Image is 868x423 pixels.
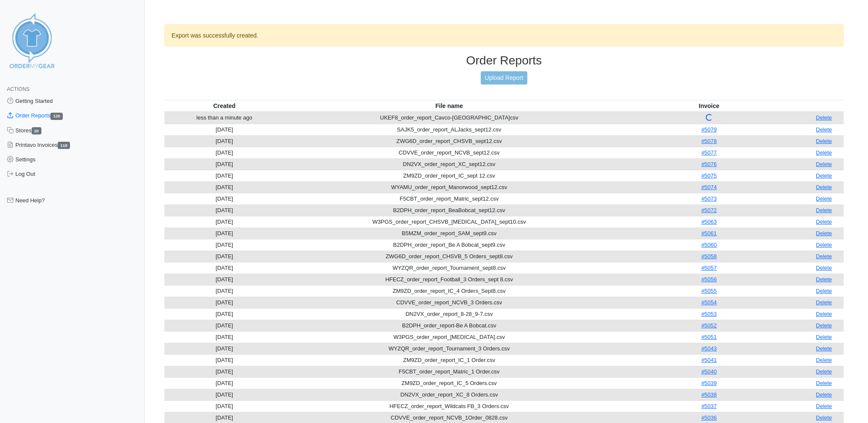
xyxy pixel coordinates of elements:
td: [DATE] [164,297,284,308]
td: CDVVE_order_report_NCVB_sept12.csv [284,147,614,158]
a: Delete [816,357,832,363]
td: [DATE] [164,135,284,147]
td: B5MZM_order_report_SAM_sept9.csv [284,228,614,239]
a: #5051 [701,334,717,340]
a: #5075 [701,172,717,179]
td: [DATE] [164,343,284,354]
td: WYZQR_order_report_Tournament_sept8.csv [284,262,614,274]
a: Delete [816,242,832,248]
td: CDVVE_order_report_NCVB_3 Orders.csv [284,297,614,308]
a: #5078 [701,138,717,144]
td: [DATE] [164,308,284,320]
div: Export was successfully created. [164,24,844,47]
a: Delete [816,184,832,190]
td: HFECZ_order_report_Wildcats FB_3 Orders.csv [284,400,614,412]
td: [DATE] [164,377,284,389]
a: #5074 [701,184,717,190]
td: [DATE] [164,124,284,135]
a: #5053 [701,311,717,317]
span: 120 [50,113,63,120]
span: 20 [32,127,42,134]
a: #5038 [701,391,717,398]
a: #5061 [701,230,717,236]
a: #5056 [701,276,717,283]
a: Delete [816,138,832,144]
td: [DATE] [164,274,284,285]
a: #5063 [701,219,717,225]
td: F5CBT_order_report_Matric_1 Order.csv [284,366,614,377]
td: DN2VX_order_report_8-28_9-7.csv [284,308,614,320]
td: [DATE] [164,262,284,274]
td: [DATE] [164,400,284,412]
td: ZWG6D_order_report_CHSVB_5 Orders_sept8.csv [284,251,614,262]
a: Delete [816,161,832,167]
a: #5052 [701,322,717,329]
td: [DATE] [164,366,284,377]
td: ZM9ZD_order_report_IC_1 Order.csv [284,354,614,366]
a: #5039 [701,380,717,386]
td: ZWG6D_order_report_CHSVB_sept12.csv [284,135,614,147]
span: 118 [58,142,70,149]
a: Delete [816,149,832,156]
td: ZM9ZD_order_report_IC_5 Orders.csv [284,377,614,389]
td: SAJK5_order_report_ALJacks_sept12.csv [284,124,614,135]
td: W3PGS_order_report_[MEDICAL_DATA].csv [284,331,614,343]
a: #5079 [701,126,717,133]
a: Delete [816,403,832,409]
td: [DATE] [164,331,284,343]
h3: Order Reports [164,53,844,68]
td: UKEF8_order_report_Cavco-[GEOGRAPHIC_DATA]csv [284,112,614,124]
th: Invoice [614,100,804,112]
span: Actions [7,86,29,92]
td: [DATE] [164,216,284,228]
td: F5CBT_order_report_Matric_sept12.csv [284,193,614,204]
a: #5043 [701,345,717,352]
td: [DATE] [164,239,284,251]
a: Delete [816,299,832,306]
a: #5055 [701,288,717,294]
a: Delete [816,276,832,283]
td: [DATE] [164,228,284,239]
a: #5077 [701,149,717,156]
a: #5057 [701,265,717,271]
td: [DATE] [164,354,284,366]
a: #5060 [701,242,717,248]
td: [DATE] [164,158,284,170]
td: B2DPH_order_report_BeaBobcat_sept12.csv [284,204,614,216]
a: Delete [816,380,832,386]
td: HFECZ_order_report_Football_3 Orders_sept 8.csv [284,274,614,285]
td: [DATE] [164,170,284,181]
a: Delete [816,219,832,225]
td: ZM9ZD_order_report_IC_4 Orders_Sept8.csv [284,285,614,297]
a: #5076 [701,161,717,167]
a: Delete [816,207,832,213]
td: B2DPH_order_report_Be A Bobcat_sept9.csv [284,239,614,251]
td: [DATE] [164,147,284,158]
a: Delete [816,322,832,329]
a: #5036 [701,414,717,421]
td: less than a minute ago [164,112,284,124]
a: #5040 [701,368,717,375]
a: #5054 [701,299,717,306]
td: [DATE] [164,193,284,204]
a: Delete [816,195,832,202]
a: Delete [816,230,832,236]
a: #5073 [701,195,717,202]
a: #5041 [701,357,717,363]
a: #5072 [701,207,717,213]
td: WYZQR_order_report_Tournament_3 Orders.csv [284,343,614,354]
a: Delete [816,345,832,352]
td: DN2VX_order_report_XC_8 Orders.csv [284,389,614,400]
td: [DATE] [164,285,284,297]
td: [DATE] [164,251,284,262]
a: Delete [816,253,832,260]
a: Delete [816,288,832,294]
a: Delete [816,172,832,179]
td: WYAMU_order_report_Manorwood_sept12.csv [284,181,614,193]
td: [DATE] [164,181,284,193]
a: Delete [816,414,832,421]
td: [DATE] [164,389,284,400]
a: Delete [816,368,832,375]
td: B2DPH_order_report-Be A Bobcat.csv [284,320,614,331]
td: [DATE] [164,320,284,331]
